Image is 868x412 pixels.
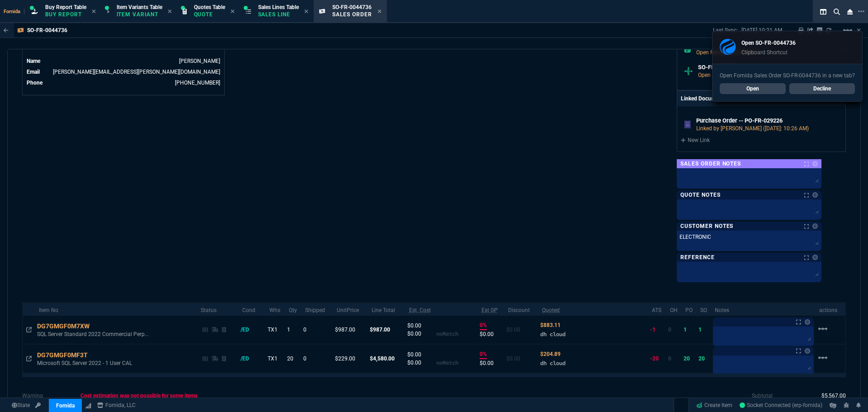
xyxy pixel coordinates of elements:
p: Open in Business Central [698,71,838,79]
th: Notes [711,303,816,316]
p: $0.00 [506,326,537,334]
p: noMatch [436,359,458,367]
span: dh cloud [540,360,566,366]
mat-icon: Example home icon [817,352,828,363]
mat-icon: Example home icon [842,25,853,36]
th: Item No [35,303,197,316]
a: Global State [9,401,33,409]
p: $0.00 [407,322,436,330]
nx-icon: Close Tab [304,8,308,15]
p: $987.00 [370,326,404,334]
p: Linked Documents [681,95,726,103]
a: msbcCompanyName [94,401,138,409]
th: Whs [266,303,286,316]
a: Open [720,83,786,94]
a: [PERSON_NAME][EMAIL_ADDRESS][PERSON_NAME][DOMAIN_NAME] [53,69,220,75]
a: Decline [789,83,855,94]
abbr: Estimated using estimated Cost with Burden [481,307,498,313]
span: Buy Report Table [45,4,86,10]
p: 0% [480,350,487,359]
span: SO-FR-0044736 [332,4,372,10]
span: 0 [668,327,671,333]
span: Item Variants Table [117,4,162,10]
td: 0 [302,316,333,344]
span: -20 [650,355,659,362]
p: $4,580.00 [370,355,404,363]
p: Open Marketplace Order [696,48,839,57]
abbr: Quoted Cost and Sourcing Notes. Only applicable on Dash quotes. [542,307,560,313]
span: Email [27,69,40,75]
a: 469-249-2107 [175,80,220,86]
th: ATS [648,303,666,316]
span: Fornida [4,9,24,14]
h6: SO-FR-0044736 [698,64,838,71]
a: API TOKEN [33,401,43,409]
p: $987.00 [335,326,366,334]
span: 20 [698,355,705,362]
span: Cost estimation was not possible for some items [80,393,198,399]
th: actions [816,303,845,316]
p: Customer Notes [680,223,733,230]
p: $0.00 [480,359,503,367]
nx-icon: Close Workbench [844,6,856,17]
td: TX1 [266,316,286,344]
th: Status [197,303,239,316]
p: Buy Report [45,11,86,18]
p: $0.00 [407,350,436,359]
span: -1 [650,327,656,333]
p: Open Fornida Sales Order SO-FR-0044736 in a new tab? [720,71,855,80]
p: Reference [680,254,715,261]
span: 0 [668,355,671,362]
th: Qty [285,303,302,316]
p: $229.00 [335,355,366,363]
p: Clipboard Shortcut [741,49,796,56]
th: Cond [239,303,266,316]
span: dh cloud [540,331,566,337]
span: Name [27,58,40,64]
span: Phone [27,80,42,86]
p: noMatch [436,330,458,338]
tr: Microsoft SQL Server 2022 - 1 User CAL [23,344,845,373]
tr: undefined [26,67,221,76]
p: 0% [480,321,487,330]
nx-icon: Open New Tab [858,7,864,16]
nx-icon: Open In Opposite Panel [26,355,32,362]
span: 5567 [821,393,846,399]
p: Open SO-FR-0044736 [741,39,796,47]
a: 2bTPzuhbpPhqJMU4AAB2 [740,401,822,409]
span: 1 [698,327,702,333]
span: Sales Lines Table [258,4,299,10]
th: Discount [505,303,538,316]
p: Quote [194,11,225,18]
span: Quoted Cost [540,322,561,328]
span: 20 [684,355,690,362]
div: /ED [241,326,258,334]
span: Quotes Table [194,4,225,10]
th: SO [697,303,711,316]
th: UnitPrice [333,303,368,316]
nx-icon: Close Tab [231,8,235,15]
span: Quoted Cost [540,351,561,357]
mat-icon: Example home icon [817,323,828,334]
p: Sales Order Notes [680,160,741,167]
nx-icon: Open In Opposite Panel [26,327,32,333]
td: 0 [302,344,333,373]
p: spec.value [813,392,846,400]
div: /ED [241,355,258,363]
nx-icon: Close Tab [92,8,96,15]
nx-icon: Close Tab [168,8,172,15]
div: DG7GMGF0M7XW [37,322,98,331]
p: spec.value [72,392,198,400]
p: undefined [752,392,773,400]
p: $0.00 [480,330,503,338]
span: 1 [684,327,687,333]
p: Item Variant [117,11,162,18]
th: PO [682,303,697,316]
nx-icon: Back to Table [4,27,9,33]
p: Sales Line [258,11,299,18]
abbr: Estimated Cost with Burden [409,307,431,313]
p: $0.00 [407,330,436,338]
th: Shipped [302,303,333,316]
p: SO-FR-0044736 [27,27,67,34]
nx-icon: Search [830,6,844,17]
